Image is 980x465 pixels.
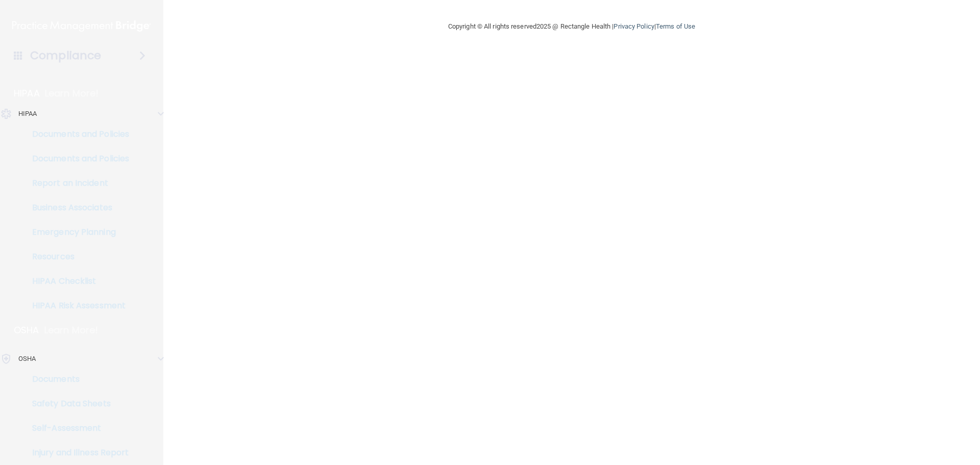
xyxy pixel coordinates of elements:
a: Privacy Policy [614,22,654,30]
p: Self-Assessment [7,423,146,433]
p: HIPAA Checklist [7,276,146,286]
p: Business Associates [7,203,146,213]
p: HIPAA [18,108,37,120]
p: OSHA [18,353,36,365]
p: Report an Incident [7,178,146,188]
p: Documents and Policies [7,129,146,139]
h4: Compliance [30,48,101,63]
p: Documents [7,374,146,384]
p: Documents and Policies [7,154,146,164]
p: HIPAA [14,87,40,100]
p: Injury and Illness Report [7,448,146,458]
p: Safety Data Sheets [7,399,146,409]
div: Copyright © All rights reserved 2025 @ Rectangle Health | | [385,10,758,43]
p: HIPAA Risk Assessment [7,301,146,311]
p: OSHA [14,324,39,336]
p: Resources [7,252,146,262]
p: Learn More! [45,87,99,100]
p: Learn More! [44,324,99,336]
img: PMB logo [12,16,151,36]
p: Emergency Planning [7,227,146,237]
a: Terms of Use [656,22,695,30]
